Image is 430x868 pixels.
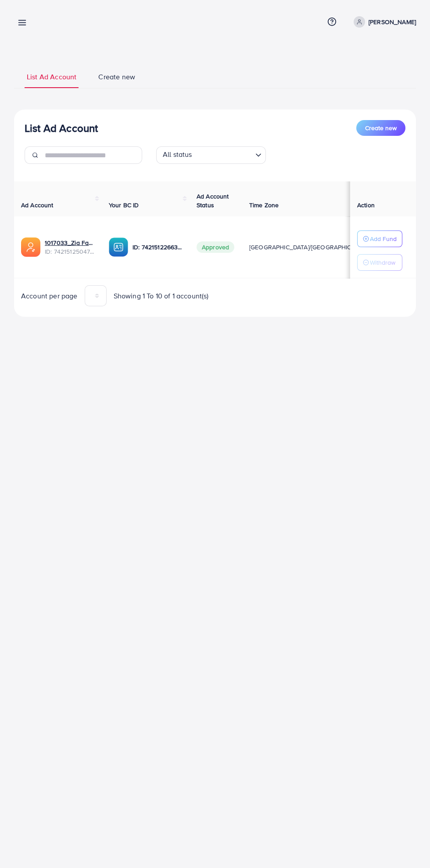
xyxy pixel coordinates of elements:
[114,291,209,301] span: Showing 1 To 10 of 1 account(s)
[109,201,139,209] span: Your BC ID
[393,829,423,861] iframe: Chat
[21,291,78,301] span: Account per page
[45,247,95,256] span: ID: 7421512504762794000
[27,72,76,82] span: List Ad Account
[249,201,279,209] span: Time Zone
[45,238,95,247] a: 1017033_Zia Fabrics_1727955549256
[25,122,98,135] h3: List Ad Account
[21,201,54,209] span: Ad Account
[370,234,397,244] p: Add Fund
[356,120,405,136] button: Create new
[197,192,229,209] span: Ad Account Status
[156,146,266,164] div: Search for option
[109,237,128,257] img: ic-ba-acc.ded83a64.svg
[197,241,234,253] span: Approved
[369,17,416,27] p: [PERSON_NAME]
[357,230,402,247] button: Add Fund
[45,238,95,256] div: <span class='underline'>1017033_Zia Fabrics_1727955549256</span></br>7421512504762794000
[357,201,375,209] span: Action
[21,237,40,257] img: ic-ads-acc.e4c84228.svg
[350,16,416,28] a: [PERSON_NAME]
[249,243,371,252] span: [GEOGRAPHIC_DATA]/[GEOGRAPHIC_DATA]
[357,254,402,271] button: Withdraw
[370,257,395,268] p: Withdraw
[98,72,135,82] span: Create new
[365,124,397,132] span: Create new
[161,148,194,162] span: All status
[133,242,183,252] p: ID: 7421512266392158224
[195,148,252,162] input: Search for option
